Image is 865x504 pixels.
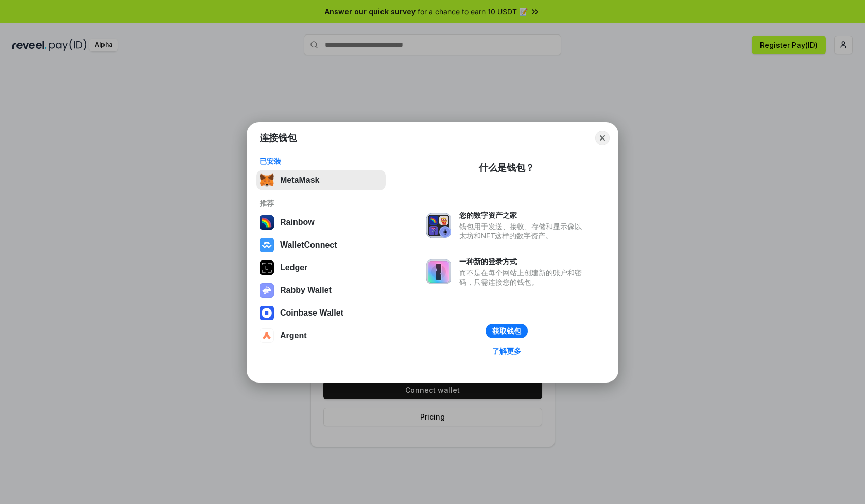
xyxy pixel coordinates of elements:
[459,268,587,287] div: 而不是在每个网站上创建新的账户和密码，只需连接您的钱包。
[486,324,528,338] button: 获取钱包
[256,303,386,323] button: Coinbase Wallet
[256,170,386,190] button: MetaMask
[280,331,307,340] div: Argent
[259,215,274,230] img: svg+xml,%3Csvg%20width%3D%22120%22%20height%3D%22120%22%20viewBox%3D%220%200%20120%20120%22%20fil...
[259,238,274,252] img: svg+xml,%3Csvg%20width%3D%2228%22%20height%3D%2228%22%20viewBox%3D%220%200%2028%2028%22%20fill%3D...
[256,235,386,255] button: WalletConnect
[486,344,527,358] a: 了解更多
[256,257,386,278] button: Ledger
[479,162,534,174] div: 什么是钱包？
[259,132,297,144] h1: 连接钱包
[280,240,337,250] div: WalletConnect
[259,328,274,343] img: svg+xml,%3Csvg%20width%3D%2228%22%20height%3D%2228%22%20viewBox%3D%220%200%2028%2028%22%20fill%3D...
[280,176,319,185] div: MetaMask
[256,212,386,233] button: Rainbow
[259,283,274,298] img: svg+xml,%3Csvg%20xmlns%3D%22http%3A%2F%2Fwww.w3.org%2F2000%2Fsvg%22%20fill%3D%22none%22%20viewBox...
[492,326,521,336] div: 获取钱包
[280,308,343,318] div: Coinbase Wallet
[280,263,307,272] div: Ledger
[459,211,587,220] div: 您的数字资产之家
[595,131,610,145] button: Close
[259,306,274,320] img: svg+xml,%3Csvg%20width%3D%2228%22%20height%3D%2228%22%20viewBox%3D%220%200%2028%2028%22%20fill%3D...
[259,173,274,187] img: svg+xml,%3Csvg%20fill%3D%22none%22%20height%3D%2233%22%20viewBox%3D%220%200%2035%2033%22%20width%...
[256,280,386,301] button: Rabby Wallet
[492,346,521,356] div: 了解更多
[426,213,451,238] img: svg+xml,%3Csvg%20xmlns%3D%22http%3A%2F%2Fwww.w3.org%2F2000%2Fsvg%22%20fill%3D%22none%22%20viewBox...
[259,260,274,275] img: svg+xml,%3Csvg%20xmlns%3D%22http%3A%2F%2Fwww.w3.org%2F2000%2Fsvg%22%20width%3D%2228%22%20height%3...
[426,259,451,284] img: svg+xml,%3Csvg%20xmlns%3D%22http%3A%2F%2Fwww.w3.org%2F2000%2Fsvg%22%20fill%3D%22none%22%20viewBox...
[280,286,332,295] div: Rabby Wallet
[459,222,587,240] div: 钱包用于发送、接收、存储和显示像以太坊和NFT这样的数字资产。
[259,157,383,166] div: 已安装
[459,257,587,266] div: 一种新的登录方式
[280,218,315,227] div: Rainbow
[259,199,383,208] div: 推荐
[256,325,386,346] button: Argent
